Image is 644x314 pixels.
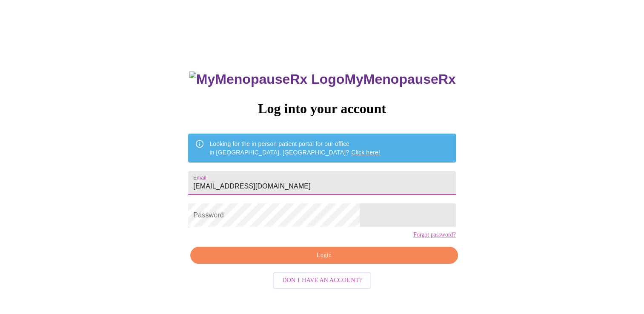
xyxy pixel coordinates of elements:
[282,275,362,286] span: Don't have an account?
[271,276,373,283] a: Don't have an account?
[189,71,456,87] h3: MyMenopauseRx
[189,71,344,87] img: MyMenopauseRx Logo
[351,149,380,156] a: Click here!
[273,272,371,289] button: Don't have an account?
[190,247,458,264] button: Login
[200,250,448,261] span: Login
[188,101,455,117] h3: Log into your account
[413,231,456,238] a: Forgot password?
[209,136,380,160] div: Looking for the in person patient portal for our office in [GEOGRAPHIC_DATA], [GEOGRAPHIC_DATA]?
